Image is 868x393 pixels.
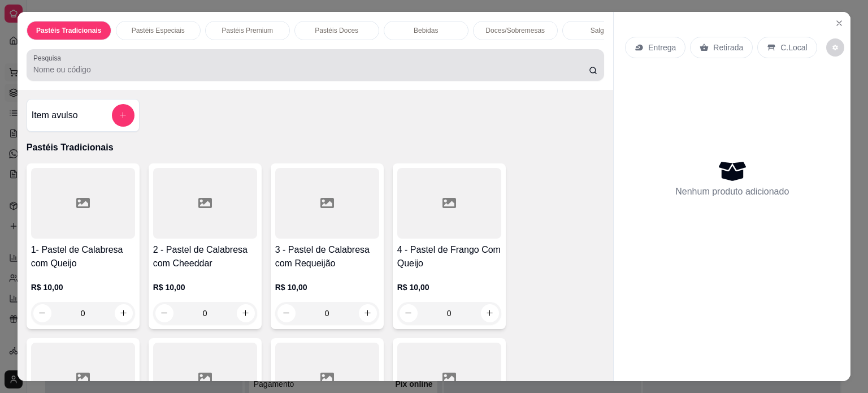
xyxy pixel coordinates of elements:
input: Pesquisa [33,64,589,75]
p: Nenhum produto adicionado [675,185,789,198]
p: R$ 10,00 [275,282,379,293]
p: Bebidas [414,26,438,35]
label: Pesquisa [33,53,65,63]
p: Pastéis Tradicionais [36,26,101,35]
h4: 4 - Pastel de Frango Com Queijo [397,243,501,270]
p: Pastéis Especiais [132,26,185,35]
p: Pastéis Tradicionais [27,141,605,154]
p: R$ 10,00 [31,282,135,293]
button: Close [830,14,848,32]
h4: 3 - Pastel de Calabresa com Requeijão [275,243,379,270]
p: Entrega [648,42,676,53]
p: Salgados [591,26,619,35]
p: Pastéis Doces [315,26,358,35]
h4: 1- Pastel de Calabresa com Queijo [31,243,135,270]
p: Doces/Sobremesas [485,26,545,35]
button: add-separate-item [112,104,134,127]
p: Pastéis Premium [222,26,273,35]
p: R$ 10,00 [397,282,501,293]
p: R$ 10,00 [153,282,257,293]
p: Retirada [713,42,743,53]
button: decrease-product-quantity [826,38,844,57]
p: C.Local [780,42,807,53]
h4: Item avulso [32,109,78,122]
h4: 2 - Pastel de Calabresa com Cheeddar [153,243,257,270]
